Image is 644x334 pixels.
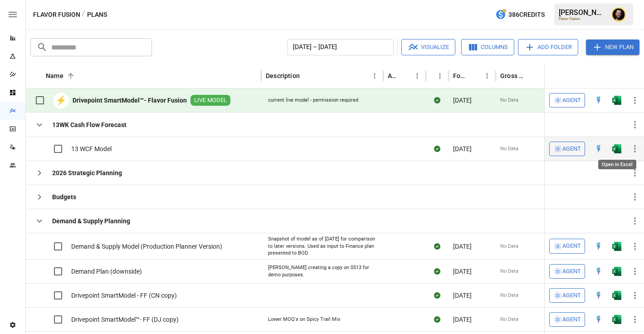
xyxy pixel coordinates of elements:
[594,315,603,324] img: quick-edit-flash.b8aec18c.svg
[82,9,85,20] div: /
[594,144,603,153] div: Open in Quick Edit
[492,6,548,23] button: 386Credits
[594,242,603,251] div: Open in Quick Edit
[594,291,603,300] div: Open in Quick Edit
[562,266,581,277] span: Agent
[500,97,518,104] span: No Data
[388,72,397,79] div: Alerts
[612,144,621,153] div: Open in Excel
[611,7,626,22] img: Ciaran Nugent
[71,242,222,251] span: Demand & Supply Model (Production Planner Version)
[612,291,621,300] img: excel-icon.76473adf.svg
[52,120,127,129] b: 13WK Cash Flow Forecast
[71,144,112,153] span: 13 WCF Model
[481,69,493,82] button: Forecast start column menu
[549,264,585,279] button: Agent
[540,69,552,82] button: Gross Margin column menu
[52,216,130,226] b: Demand & Supply Planning
[449,233,496,259] div: [DATE]
[562,95,581,106] span: Agent
[71,267,142,276] span: Demand Plan (downside)
[434,144,440,153] div: Sync complete
[562,241,581,251] span: Agent
[527,69,540,82] button: Sort
[606,2,631,27] button: Ciaran Nugent
[594,242,603,251] img: quick-edit-flash.b8aec18c.svg
[612,242,621,251] div: Open in Excel
[52,192,76,201] b: Budgets
[434,315,440,324] div: Sync complete
[631,69,644,82] button: Sort
[594,96,603,105] img: quick-edit-flash.b8aec18c.svg
[562,314,581,325] span: Agent
[461,39,514,55] button: Columns
[594,96,603,105] div: Open in Quick Edit
[612,144,621,153] img: excel-icon.76473adf.svg
[598,160,636,169] div: Open in Excel
[559,17,606,21] div: Flavor Fusion
[594,315,603,324] div: Open in Quick Edit
[368,69,381,82] button: Description column menu
[612,242,621,251] img: excel-icon.76473adf.svg
[508,9,545,20] span: 386 Credits
[268,316,340,323] div: Lower MOQ's on Spicy Trail Mix
[500,268,518,275] span: No Data
[500,72,526,79] div: Gross Margin
[594,267,603,276] img: quick-edit-flash.b8aec18c.svg
[612,291,621,300] div: Open in Excel
[612,96,621,105] div: Open in Excel
[594,144,603,153] img: quick-edit-flash.b8aec18c.svg
[434,242,440,251] div: Sync complete
[426,69,439,82] button: Sort
[434,69,446,82] button: Status column menu
[549,93,585,108] button: Agent
[586,39,639,55] button: New Plan
[71,315,179,324] span: Drivepoint SmartModel™- FF (DJ copy)
[500,316,518,323] span: No Data
[453,72,467,79] div: Forecast start
[301,69,313,82] button: Sort
[449,137,496,161] div: [DATE]
[549,142,585,156] button: Agent
[190,96,230,105] span: LIVE MODEL
[562,290,581,301] span: Agent
[401,39,455,55] button: Visualize
[500,243,518,250] span: No Data
[468,69,481,82] button: Sort
[518,39,578,55] button: Add Folder
[266,72,300,79] div: Description
[46,72,63,79] div: Name
[594,267,603,276] div: Open in Quick Edit
[449,259,496,283] div: [DATE]
[287,39,394,55] button: [DATE] – [DATE]
[53,93,69,108] div: ⚡
[449,88,496,113] div: [DATE]
[268,264,376,278] div: [PERSON_NAME] creating a copy on 0513 for demo purposes.
[549,288,585,303] button: Agent
[612,96,621,105] img: excel-icon.76473adf.svg
[434,291,440,300] div: Sync complete
[52,168,122,177] b: 2026 Strategic Planning
[411,69,424,82] button: Alerts column menu
[434,267,440,276] div: Sync complete
[398,69,411,82] button: Sort
[562,144,581,154] span: Agent
[71,291,177,300] span: Drivepoint SmartModel - FF (CN copy)
[64,69,77,82] button: Sort
[549,312,585,327] button: Agent
[73,96,187,105] b: Drivepoint SmartModel™- Flavor Fusion
[500,145,518,152] span: No Data
[612,315,621,324] div: Open in Excel
[500,292,518,299] span: No Data
[449,307,496,331] div: [DATE]
[559,8,606,17] div: [PERSON_NAME]
[449,283,496,307] div: [DATE]
[33,9,80,20] button: Flavor Fusion
[268,236,376,257] div: Snapshot of model as of [DATE] for comparison to later versions. Used as input to Finance plan pr...
[268,97,358,104] div: current live model - permission required
[549,239,585,253] button: Agent
[612,267,621,276] div: Open in Excel
[434,96,440,105] div: Sync complete
[612,315,621,324] img: excel-icon.76473adf.svg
